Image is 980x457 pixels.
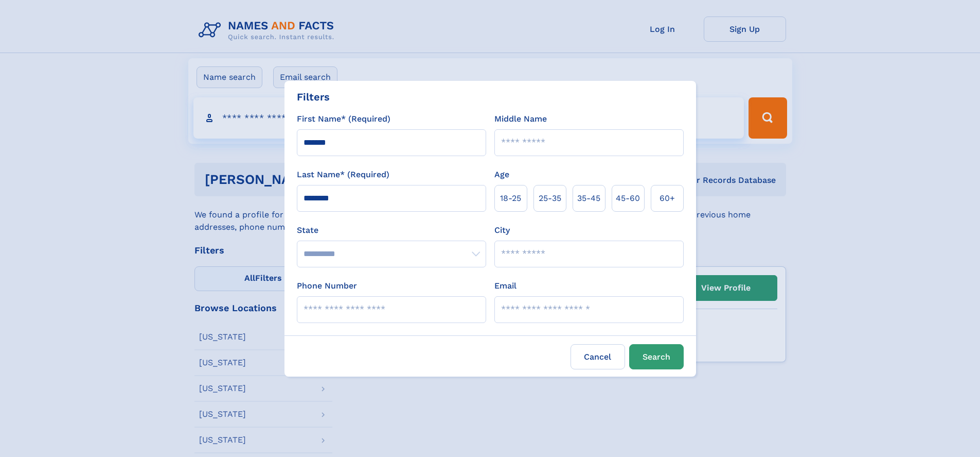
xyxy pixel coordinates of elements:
[494,224,510,236] label: City
[494,280,516,292] label: Email
[660,192,675,205] span: 60+
[297,280,357,292] label: Phone Number
[571,344,625,369] label: Cancel
[629,344,684,369] button: Search
[297,168,389,181] label: Last Name* (Required)
[500,192,521,205] span: 18‑25
[616,192,640,205] span: 45‑60
[297,113,390,125] label: First Name* (Required)
[494,113,547,125] label: Middle Name
[539,192,561,205] span: 25‑35
[494,168,509,181] label: Age
[297,89,330,105] div: Filters
[297,224,486,236] label: State
[577,192,600,205] span: 35‑45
